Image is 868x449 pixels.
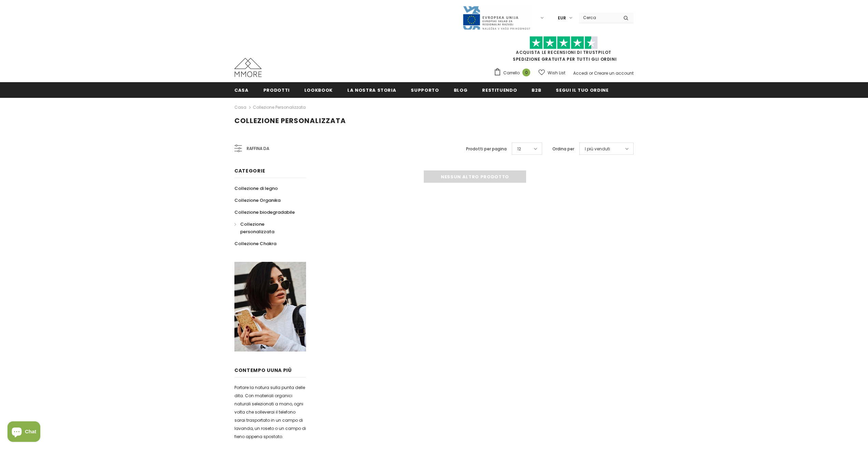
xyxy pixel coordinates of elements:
[234,58,262,77] img: Casi MMORE
[234,103,246,111] a: Casa
[532,87,541,93] span: B2B
[234,367,292,374] span: contempo uUna più
[516,49,611,55] a: Acquista le recensioni di TrustPilot
[234,185,278,192] span: Collezione di legno
[253,104,306,110] a: Collezione personalizzata
[411,82,439,98] a: supporto
[234,82,249,98] a: Casa
[234,238,276,250] a: Collezione Chakra
[304,87,333,93] span: Lookbook
[594,70,634,76] a: Creare un account
[494,68,534,78] a: Carrello 0
[462,5,531,30] img: Javni Razpis
[263,87,290,93] span: Prodotti
[558,15,566,21] span: EUR
[263,82,290,98] a: Prodotti
[530,36,598,49] img: Fidati di Pilot Stars
[517,146,521,152] span: 12
[482,87,517,93] span: Restituendo
[411,87,439,93] span: supporto
[234,240,276,247] span: Collezione Chakra
[5,421,42,444] inbox-online-store-chat: Shopify online store chat
[234,182,278,194] a: Collezione di legno
[538,67,565,79] a: Wish List
[466,146,507,152] label: Prodotti per pagina
[573,70,588,76] a: Accedi
[234,167,265,174] span: Categorie
[234,194,280,206] a: Collezione Organika
[548,70,565,76] span: Wish List
[347,87,396,93] span: La nostra storia
[494,39,634,62] span: SPEDIZIONE GRATUITA PER TUTTI GLI ORDINI
[240,221,274,235] span: Collezione personalizzata
[556,82,608,98] a: Segui il tuo ordine
[462,15,531,20] a: Javni Razpis
[552,146,574,152] label: Ordina per
[482,82,517,98] a: Restituendo
[522,69,530,76] span: 0
[347,82,396,98] a: La nostra storia
[234,87,249,93] span: Casa
[234,116,346,125] span: Collezione personalizzata
[454,82,468,98] a: Blog
[234,218,299,238] a: Collezione personalizzata
[234,384,306,441] p: Portare la natura sulla punta delle dita. Con materiali organici naturali selezionati a mano, ogn...
[234,197,280,204] span: Collezione Organika
[585,146,610,152] span: I più venduti
[454,87,468,93] span: Blog
[234,209,295,215] span: Collezione biodegradabile
[532,82,541,98] a: B2B
[503,70,520,76] span: Carrello
[247,145,269,152] span: Raffina da
[234,206,295,218] a: Collezione biodegradabile
[589,70,593,76] span: or
[304,82,333,98] a: Lookbook
[579,13,618,23] input: Search Site
[556,87,608,93] span: Segui il tuo ordine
